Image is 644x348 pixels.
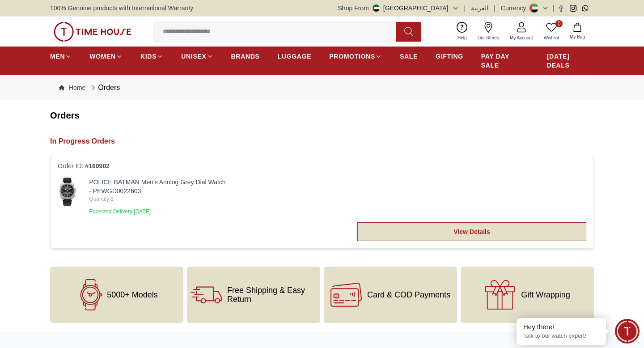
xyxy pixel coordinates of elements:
[89,208,227,215] p: Expected Delivery: [DATE]
[555,20,563,27] span: 0
[558,5,564,12] a: Facebook
[140,48,163,64] a: KIDS
[506,34,537,41] span: My Account
[107,290,158,299] span: 5000+ Models
[436,52,463,61] span: GIFTING
[59,83,85,92] a: Home
[481,48,529,73] a: PAY DAY SALE
[227,286,317,304] span: Free Shipping & Easy Return
[89,162,110,170] span: 160902
[582,5,589,12] a: Whatsapp
[538,20,564,43] a: 0Wishlist
[231,48,260,64] a: BRANDS
[89,48,123,64] a: WOMEN
[400,48,418,64] a: SALE
[50,136,594,147] h2: In Progress Orders
[373,4,380,12] img: United Arab Emirates
[471,4,488,13] button: العربية
[231,52,260,61] span: BRANDS
[58,178,78,206] img: ...
[552,4,554,13] span: |
[50,109,594,122] h2: Orders
[472,20,504,43] a: Our Stores
[50,75,594,100] nav: Breadcrumb
[54,22,131,42] img: ...
[367,290,450,299] span: Card & COD Payments
[357,222,586,241] a: View Details
[521,290,570,299] span: Gift Wrapping
[89,82,120,93] div: Orders
[523,332,599,340] p: Talk to our watch expert!
[570,5,576,12] a: Instagram
[50,48,72,64] a: MEN
[89,195,227,203] span: Quantity: 1
[436,48,463,64] a: GIFTING
[89,52,116,61] span: WOMEN
[566,34,589,40] span: My Bag
[523,323,599,331] div: Hey there!
[474,34,503,41] span: Our Stores
[50,4,193,13] span: 100% Genuine products with International Warranty
[329,48,382,64] a: PROMOTIONS
[89,178,227,195] a: POLICE BATMAN Men's Anolog Grey Dial Watch - PEWGD0022603
[547,48,594,73] a: [DATE] DEALS
[494,4,496,13] span: |
[481,52,529,70] span: PAY DAY SALE
[400,52,418,61] span: SALE
[540,34,563,41] span: Wishlist
[452,20,472,43] a: Help
[454,34,470,41] span: Help
[464,4,466,13] span: |
[547,52,594,70] span: [DATE] DEALS
[140,52,157,61] span: KIDS
[58,161,110,170] span: Order ID: #
[615,319,640,344] div: Chat Widget
[564,21,590,42] button: My Bag
[181,48,213,64] a: UNISEX
[338,4,459,13] button: Shop From[GEOGRAPHIC_DATA]
[181,52,206,61] span: UNISEX
[501,4,530,13] div: Currency
[329,52,375,61] span: PROMOTIONS
[278,48,312,64] a: LUGGAGE
[50,52,65,61] span: MEN
[278,52,312,61] span: LUGGAGE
